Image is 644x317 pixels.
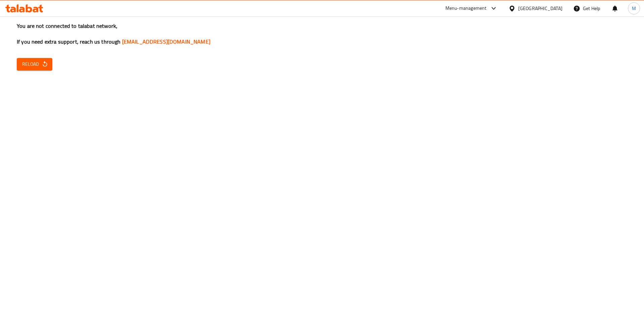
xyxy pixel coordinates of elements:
[17,58,52,70] button: Reload
[122,37,210,47] a: [EMAIL_ADDRESS][DOMAIN_NAME]
[445,4,487,12] div: Menu-management
[632,5,636,12] span: M
[17,22,627,46] h3: You are not connected to talabat network, If you need extra support, reach us through
[518,5,562,12] div: [GEOGRAPHIC_DATA]
[22,60,47,68] span: Reload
